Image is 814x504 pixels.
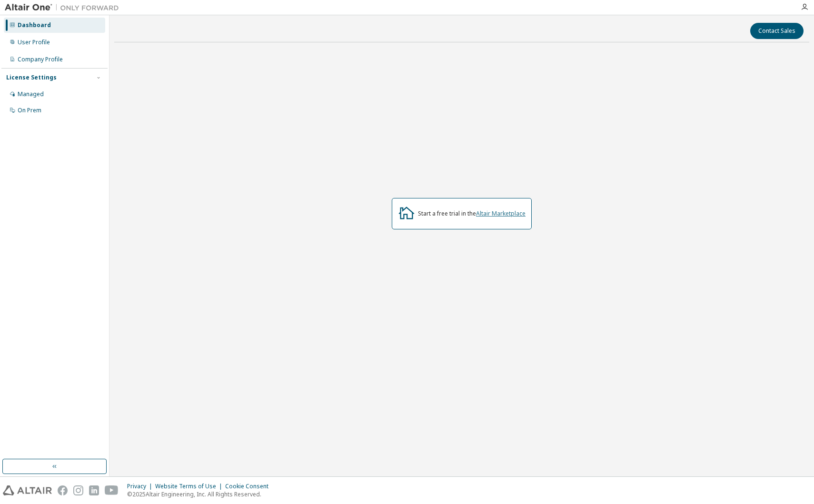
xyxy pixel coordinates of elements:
a: Altair Marketplace [476,209,526,217]
div: License Settings [6,74,57,81]
p: © 2025 Altair Engineering, Inc. All Rights Reserved. [127,490,274,498]
div: Cookie Consent [225,483,274,490]
img: Altair One [5,3,124,12]
img: youtube.svg [105,485,119,495]
img: instagram.svg [73,485,83,495]
img: linkedin.svg [89,485,99,495]
div: Company Profile [18,56,63,63]
div: Website Terms of Use [155,483,225,490]
div: Dashboard [18,21,51,29]
div: User Profile [18,39,50,46]
img: altair_logo.svg [3,485,52,495]
div: On Prem [18,107,41,114]
div: Start a free trial in the [418,210,526,217]
div: Privacy [127,483,155,490]
div: Managed [18,90,44,98]
img: facebook.svg [58,485,68,495]
button: Contact Sales [750,23,804,39]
